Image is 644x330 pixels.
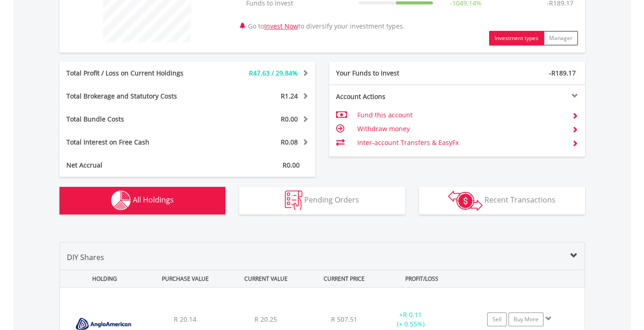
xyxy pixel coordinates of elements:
[283,161,300,169] span: R0.00
[304,195,359,205] span: Pending Orders
[59,92,209,101] div: Total Brokerage and Statutory Costs
[487,313,507,326] a: Sell
[489,31,544,46] button: Investment types
[357,108,564,122] td: Fund this account
[544,31,578,46] button: Manager
[254,315,277,324] span: R 20.25
[376,310,446,329] div: + (+ 0.55%)
[285,191,302,210] img: pending_instructions-wht.png
[419,187,585,214] button: Recent Transactions
[329,69,457,78] div: Your Funds to Invest
[59,115,209,124] div: Total Bundle Costs
[264,22,298,30] a: Invest Now
[403,310,422,319] span: R 0.11
[383,270,461,287] div: PROFIT/LOSS
[67,252,104,262] span: DIY Shares
[59,161,209,170] div: Net Accrual
[549,69,576,77] span: -R189.17
[448,191,483,211] img: transactions-zar-wht.png
[133,195,174,205] span: All Holdings
[281,138,298,146] span: R0.08
[59,69,209,78] div: Total Profit / Loss on Current Holdings
[59,138,209,147] div: Total Interest on Free Cash
[331,315,357,324] span: R 507.51
[174,315,196,324] span: R 20.14
[59,187,225,214] button: All Holdings
[281,92,298,100] span: R1.24
[281,115,298,123] span: R0.00
[307,270,380,287] div: CURRENT PRICE
[227,270,306,287] div: CURRENT VALUE
[357,122,564,136] td: Withdraw money
[239,187,405,214] button: Pending Orders
[249,69,298,77] span: R47.63 / 29.84%
[60,270,144,287] div: HOLDING
[357,136,564,150] td: Inter-account Transfers & EasyFx
[111,191,131,210] img: holdings-wht.png
[508,313,544,326] a: Buy More
[146,270,225,287] div: PURCHASE VALUE
[484,195,555,205] span: Recent Transactions
[329,92,457,101] div: Account Actions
